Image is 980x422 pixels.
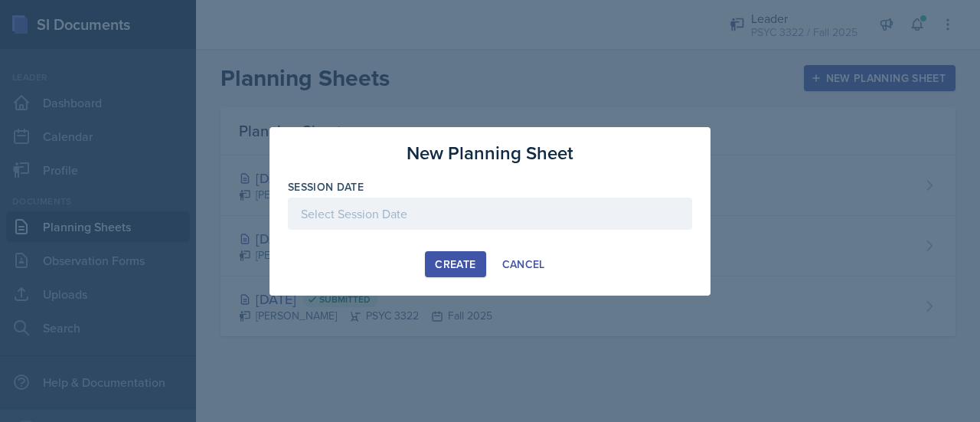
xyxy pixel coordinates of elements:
[288,179,364,195] label: Session Date
[435,258,475,270] div: Create
[425,251,485,277] button: Create
[492,251,555,277] button: Cancel
[502,258,545,270] div: Cancel
[407,139,573,167] h3: New Planning Sheet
